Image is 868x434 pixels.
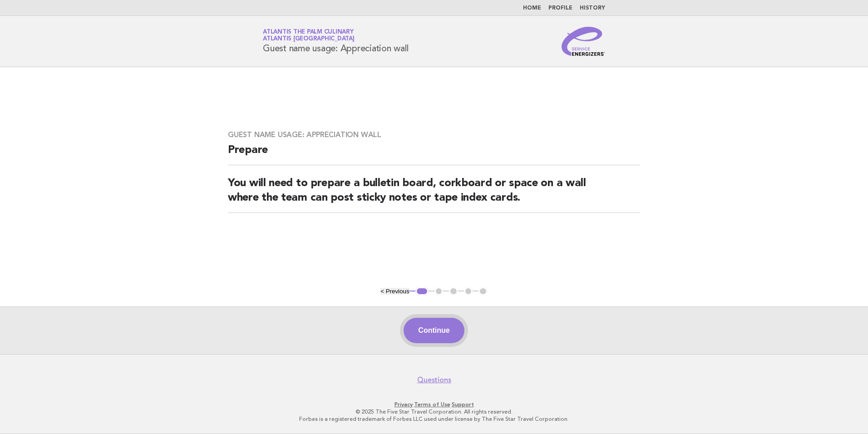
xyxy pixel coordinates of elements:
h3: Guest name usage: Appreciation wall [228,130,640,139]
p: © 2025 The Five Star Travel Corporation. All rights reserved. [156,408,712,415]
p: · · [156,401,712,408]
h1: Guest name usage: Appreciation wall [263,30,408,53]
p: Forbes is a registered trademark of Forbes LLC used under license by The Five Star Travel Corpora... [156,415,712,423]
a: Home [523,5,541,11]
a: Support [452,401,474,408]
h2: You will need to prepare a bulletin board, corkboard or space on a wall where the team can post s... [228,176,640,213]
span: Atlantis [GEOGRAPHIC_DATA] [263,36,355,42]
a: Privacy [395,401,413,408]
img: Service Energizers [562,27,605,56]
h2: Prepare [228,143,640,165]
a: Questions [417,375,451,385]
a: History [580,5,605,11]
a: Profile [548,5,572,11]
a: Atlantis The Palm CulinaryAtlantis [GEOGRAPHIC_DATA] [263,29,355,42]
button: < Previous [380,288,409,295]
a: Terms of Use [414,401,450,408]
button: Continue [404,318,464,343]
button: 1 [415,287,429,296]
